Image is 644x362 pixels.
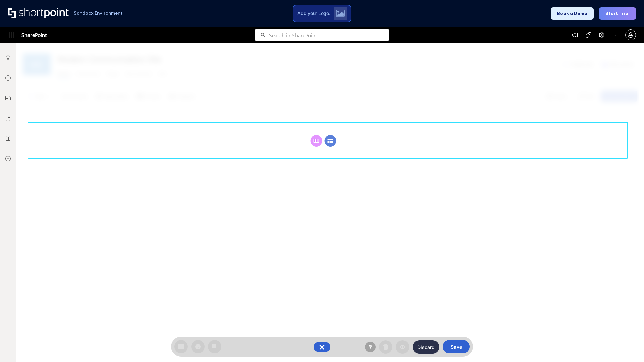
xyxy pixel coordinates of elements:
button: Book a Demo [551,7,594,20]
button: Start Trial [599,7,636,20]
iframe: Chat Widget [610,330,644,362]
h1: Sandbox Environment [74,11,123,15]
img: Upload logo [336,10,345,17]
input: Search in SharePoint [269,29,389,41]
span: SharePoint [21,27,47,43]
button: Discard [413,340,439,354]
span: Add your Logo: [297,10,330,16]
button: Save [443,340,470,353]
